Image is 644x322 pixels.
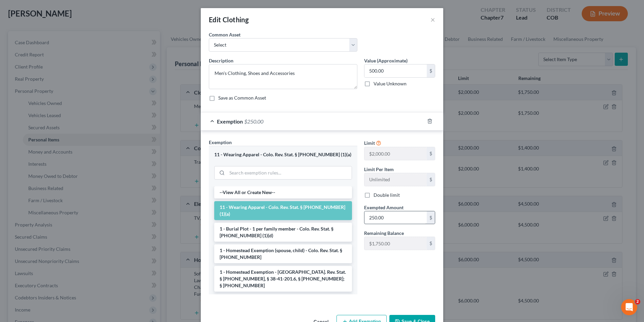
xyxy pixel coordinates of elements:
input: -- [364,237,427,250]
iframe: Intercom live chat [621,299,637,315]
li: 1 - Homestead Exemption - [GEOGRAPHIC_DATA]. Rev. Stat. § [PHONE_NUMBER], § 38-41-201.6, § [PHONE... [214,266,352,292]
span: Description [209,58,233,63]
span: $250.00 [244,118,263,125]
li: --View All or Create New-- [214,186,352,198]
li: 1 - Homestead Exemption (spouse, child) - Colo. Rev. Stat. § [PHONE_NUMBER] [214,244,352,263]
div: Edit Clothing [209,15,249,24]
div: $ [427,237,435,250]
input: -- [364,147,427,160]
div: $ [427,211,435,224]
label: Double limit [374,192,400,198]
label: Common Asset [209,31,240,38]
input: 0.00 [364,211,427,224]
span: Exemption [217,118,243,125]
button: × [430,16,435,24]
label: Value (Approximate) [364,57,408,64]
input: 0.00 [364,64,427,77]
div: 11 - Wearing Apparel - Colo. Rev. Stat. § [PHONE_NUMBER] (1)(a) [214,152,352,158]
input: Search exemption rules... [227,166,352,179]
span: 2 [635,299,640,304]
label: Save as Common Asset [218,95,266,101]
div: $ [427,147,435,160]
input: -- [364,173,427,186]
span: Exemption [209,139,232,145]
label: Limit Per Item [364,166,394,173]
div: $ [427,64,435,77]
div: $ [427,173,435,186]
li: 1 - Burial Plot - 1 per family member - Colo. Rev. Stat. § [PHONE_NUMBER] (1)(d) [214,223,352,242]
span: Exempted Amount [364,205,404,210]
li: 11 - Wearing Apparel - Colo. Rev. Stat. § [PHONE_NUMBER] (1)(a) [214,201,352,220]
span: Limit [364,140,375,146]
label: Value Unknown [374,80,407,87]
label: Remaining Balance [364,230,404,237]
